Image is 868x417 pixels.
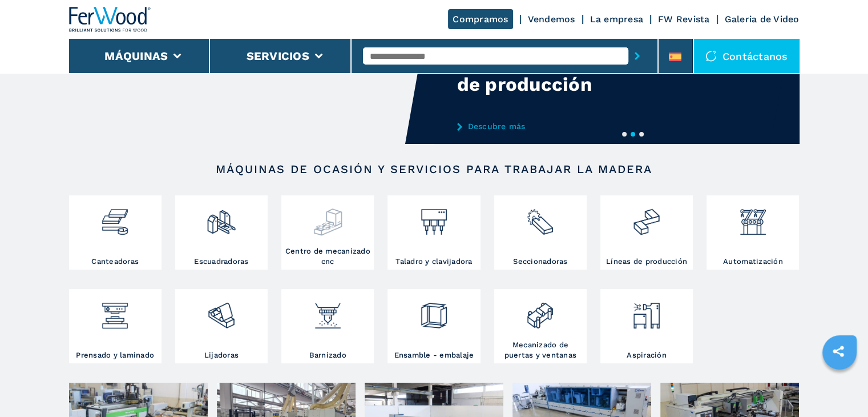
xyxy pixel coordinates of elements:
[394,350,474,360] h3: Ensamble - embalaje
[819,366,859,408] iframe: Chat
[91,256,139,267] h3: Canteadoras
[513,256,567,267] h3: Seccionadoras
[448,9,512,29] a: Compramos
[723,256,783,267] h3: Automatización
[194,256,248,267] h3: Escuadradoras
[457,122,681,131] a: Descubre más
[175,195,268,270] a: Escuadradoras
[528,14,575,25] a: Vendemos
[206,198,236,237] img: squadratrici_2.png
[100,198,130,237] img: bordatrici_1.png
[525,198,555,237] img: sezionatrici_2.png
[281,289,374,363] a: Barnizado
[284,246,371,267] h3: Centro de mecanizado cnc
[281,195,374,270] a: Centro de mecanizado cnc
[419,198,449,237] img: foratrici_inseritrici_2.png
[627,350,667,360] h3: Aspiración
[497,340,584,360] h3: Mecanizado de puertas y ventanas
[705,50,717,62] img: Contáctanos
[494,195,587,270] a: Seccionadoras
[309,350,346,360] h3: Barnizado
[106,162,763,176] h2: Máquinas de ocasión y servicios para trabajar la madera
[631,292,661,331] img: aspirazione_1.png
[395,256,472,267] h3: Taladro y clavijadora
[76,350,154,360] h3: Prensado y laminado
[706,195,799,270] a: Automatización
[600,195,693,270] a: Líneas de producción
[658,14,710,25] a: FW Revista
[206,292,236,331] img: levigatrici_2.png
[590,14,644,25] a: La empresa
[494,289,587,363] a: Mecanizado de puertas y ventanas
[100,292,130,331] img: pressa-strettoia.png
[69,289,162,363] a: Prensado y laminado
[204,350,239,360] h3: Lijadoras
[606,256,687,267] h3: Líneas de producción
[631,132,635,137] button: 2
[313,198,343,237] img: centro_di_lavoro_cnc_2.png
[631,198,661,237] img: linee_di_produzione_2.png
[600,289,693,363] a: Aspiración
[104,49,168,63] button: Máquinas
[622,132,627,137] button: 1
[694,39,800,73] div: Contáctanos
[824,337,853,366] a: sharethis
[387,289,480,363] a: Ensamble - embalaje
[247,49,309,63] button: Servicios
[313,292,343,331] img: verniciatura_1.png
[725,14,800,25] a: Galeria de Video
[525,292,555,331] img: lavorazione_porte_finestre_2.png
[387,195,480,270] a: Taladro y clavijadora
[419,292,449,331] img: montaggio_imballaggio_2.png
[69,7,151,32] img: Ferwood
[69,195,162,270] a: Canteadoras
[738,198,768,237] img: automazione.png
[639,132,644,137] button: 3
[175,289,268,363] a: Lijadoras
[628,43,646,69] button: submit-button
